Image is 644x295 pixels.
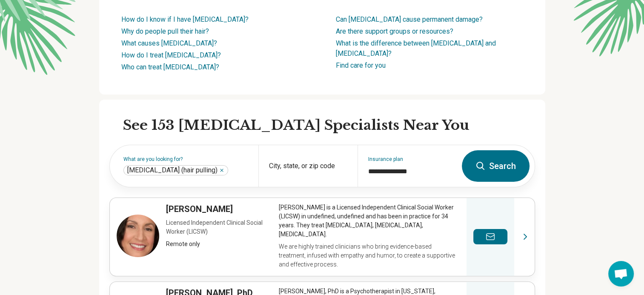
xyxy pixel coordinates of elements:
[336,15,483,23] a: Can [MEDICAL_DATA] cause permanent damage?
[219,168,224,173] button: Trichotillomania (hair pulling)
[462,150,530,182] button: Search
[121,51,221,59] a: How do I treat [MEDICAL_DATA]?
[121,15,249,23] a: How do I know if I have [MEDICAL_DATA]?
[473,229,507,244] button: Send a message
[127,166,218,175] span: [MEDICAL_DATA] (hair pulling)
[123,117,535,135] h2: See 153 [MEDICAL_DATA] Specialists Near You
[336,61,386,69] a: Find care for you
[123,157,248,162] label: What are you looking for?
[121,39,217,47] a: What causes [MEDICAL_DATA]?
[336,39,496,57] a: What is the difference between [MEDICAL_DATA] and [MEDICAL_DATA]?
[123,165,228,175] div: Trichotillomania (hair pulling)
[336,27,453,35] a: Are there support groups or resources?
[121,27,209,35] a: Why do people pull their hair?
[121,63,219,71] a: Who can treat [MEDICAL_DATA]?
[608,261,634,286] div: Open chat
